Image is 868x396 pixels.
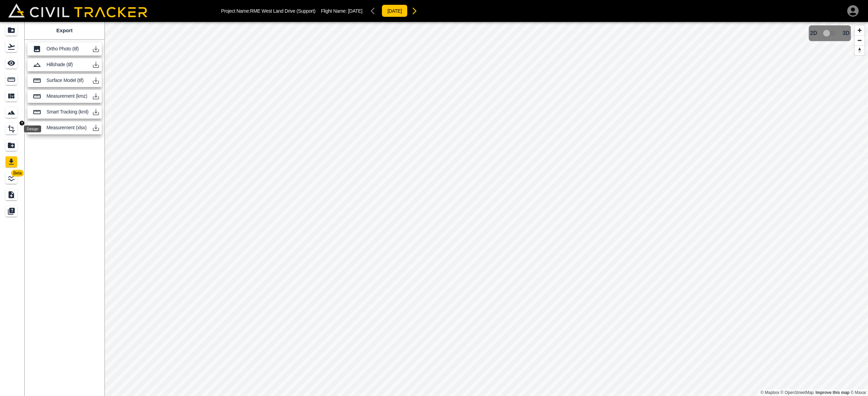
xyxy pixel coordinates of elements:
[816,390,850,395] a: Map feedback
[321,8,362,14] p: Flight Name:
[8,3,147,18] img: Civil Tracker
[382,4,408,17] button: [DATE]
[843,30,850,36] span: 3D
[855,35,865,45] button: Zoom out
[24,125,41,132] div: Design
[851,390,866,395] a: Maxar
[820,27,840,40] span: 3D model not uploaded yet
[855,45,865,55] button: Reset bearing to north
[781,390,814,395] a: OpenStreetMap
[348,8,362,14] span: [DATE]
[104,22,868,396] canvas: Map
[760,390,779,395] a: Mapbox
[810,30,817,36] span: 2D
[855,25,865,35] button: Zoom in
[221,8,315,14] p: Project Name: RME West Land Drive (Support)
